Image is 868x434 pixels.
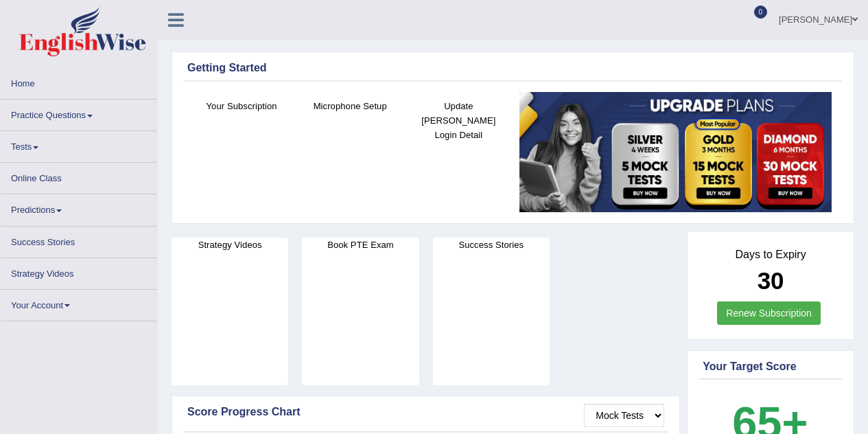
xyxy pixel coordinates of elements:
[717,301,821,325] a: Renew Subscription
[1,194,157,221] a: Predictions
[1,68,157,95] a: Home
[758,267,784,294] b: 30
[1,227,157,253] a: Success Stories
[187,60,838,76] div: Getting Started
[433,238,550,252] h4: Success Stories
[1,131,157,158] a: Tests
[1,163,157,190] a: Online Class
[1,100,157,126] a: Practice Questions
[187,404,664,420] div: Score Progress Chart
[172,238,288,252] h4: Strategy Videos
[1,258,157,285] a: Strategy Videos
[194,99,289,113] h4: Your Subscription
[302,238,419,252] h4: Book PTE Exam
[411,99,506,142] h4: Update [PERSON_NAME] Login Detail
[303,99,397,113] h4: Microphone Setup
[703,358,838,375] div: Your Target Score
[1,290,157,317] a: Your Account
[519,92,832,213] img: small5.jpg
[754,5,768,19] span: 0
[703,249,838,261] h4: Days to Expiry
